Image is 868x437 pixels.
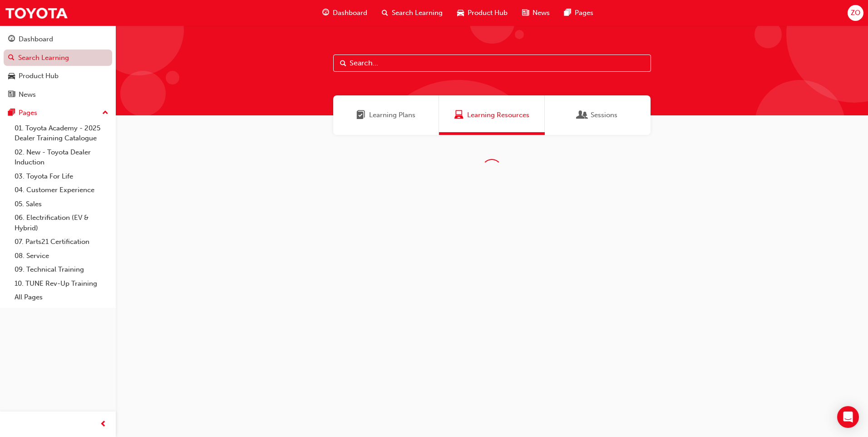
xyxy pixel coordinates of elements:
[8,35,15,44] span: guage-icon
[522,7,529,19] span: news-icon
[356,110,365,120] span: Learning Plans
[11,211,112,235] a: 06. Electrification (EV & Hybrid)
[8,109,15,117] span: pages-icon
[11,277,112,291] a: 10. TUNE Rev-Up Training
[11,197,112,211] a: 05. Sales
[591,110,617,120] span: Sessions
[11,249,112,263] a: 08. Service
[4,104,112,121] button: Pages
[439,95,545,135] a: Learning ResourcesLearning Resources
[333,8,367,18] span: Dashboard
[4,68,112,84] a: Product Hub
[11,290,112,304] a: All Pages
[575,8,593,18] span: Pages
[375,4,450,22] a: search-iconSearch Learning
[467,110,529,120] span: Learning Resources
[11,121,112,145] a: 01. Toyota Academy - 2025 Dealer Training Catalogue
[392,8,443,18] span: Search Learning
[11,145,112,169] a: 02. New - Toyota Dealer Induction
[382,7,388,19] span: search-icon
[8,54,15,62] span: search-icon
[454,110,464,120] span: Learning Resources
[557,4,601,22] a: pages-iconPages
[322,7,329,19] span: guage-icon
[102,107,108,119] span: up-icon
[533,8,550,18] span: News
[333,55,651,72] input: Search...
[8,91,15,99] span: news-icon
[100,419,107,430] span: prev-icon
[19,108,37,118] div: Pages
[11,235,112,249] a: 07. Parts21 Certification
[19,89,36,100] div: News
[5,3,68,23] img: Trak
[340,58,346,69] span: Search
[11,263,112,277] a: 09. Technical Training
[19,34,53,45] div: Dashboard
[578,110,587,120] span: Sessions
[11,183,112,197] a: 04. Customer Experience
[851,8,860,18] span: ZO
[468,8,508,18] span: Product Hub
[4,50,112,66] a: Search Learning
[545,95,651,135] a: SessionsSessions
[4,31,112,48] a: Dashboard
[315,4,375,22] a: guage-iconDashboard
[564,7,571,19] span: pages-icon
[333,95,439,135] a: Learning PlansLearning Plans
[19,71,59,81] div: Product Hub
[515,4,557,22] a: news-iconNews
[457,7,464,19] span: car-icon
[837,406,859,428] div: Open Intercom Messenger
[4,86,112,103] a: News
[369,110,415,120] span: Learning Plans
[4,29,112,104] button: DashboardSearch LearningProduct HubNews
[848,5,863,21] button: ZO
[450,4,515,22] a: car-iconProduct Hub
[8,72,15,80] span: car-icon
[11,169,112,184] a: 03. Toyota For Life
